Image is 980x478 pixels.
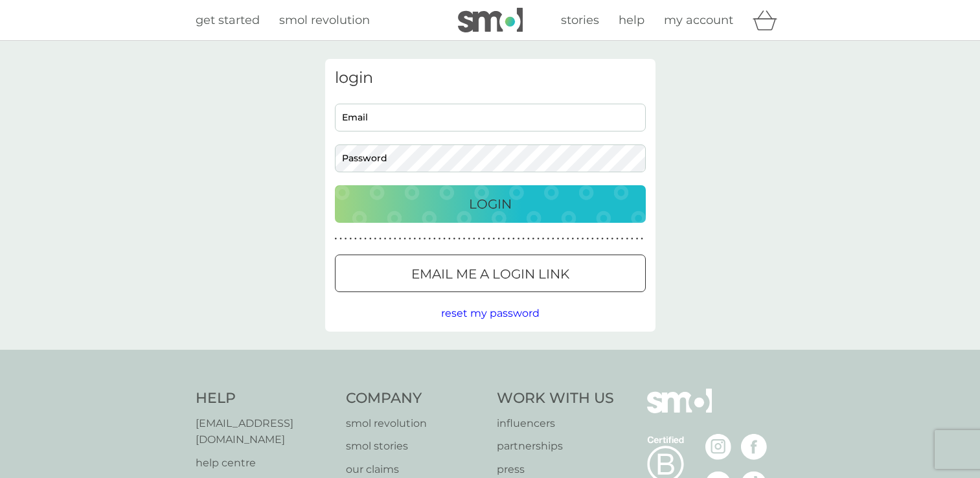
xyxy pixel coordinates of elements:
[409,236,411,242] p: ●
[641,236,643,242] p: ●
[458,236,461,242] p: ●
[619,11,644,30] a: help
[567,236,569,242] p: ●
[443,236,446,242] p: ●
[463,236,466,242] p: ●
[582,236,584,242] p: ●
[497,461,614,478] a: press
[561,13,599,27] span: stories
[196,415,334,448] a: [EMAIL_ADDRESS][DOMAIN_NAME]
[478,236,481,242] p: ●
[346,415,484,432] a: smol revolution
[572,236,575,242] p: ●
[411,264,569,284] p: Email me a login link
[542,236,545,242] p: ●
[441,305,540,322] button: reset my password
[753,7,785,33] div: basket
[448,236,451,242] p: ●
[527,236,530,242] p: ●
[597,236,599,242] p: ●
[279,13,370,27] span: smol revolution
[433,236,436,242] p: ●
[424,236,426,242] p: ●
[399,236,402,242] p: ●
[611,236,614,242] p: ●
[335,69,646,87] h3: login
[359,236,362,242] p: ●
[636,236,639,242] p: ●
[483,236,485,242] p: ●
[196,389,334,409] h4: Help
[497,389,614,409] h4: Work With Us
[518,236,520,242] p: ●
[557,236,560,242] p: ●
[586,236,589,242] p: ●
[512,236,515,242] p: ●
[196,455,334,472] a: help centre
[458,8,523,32] img: smol
[591,236,594,242] p: ●
[601,236,604,242] p: ●
[497,236,500,242] p: ●
[507,236,510,242] p: ●
[453,236,456,242] p: ●
[414,236,416,242] p: ●
[384,236,387,242] p: ●
[346,461,484,478] a: our claims
[196,11,260,30] a: get started
[196,13,260,27] span: get started
[497,438,614,455] a: partnerships
[552,236,554,242] p: ●
[664,13,733,27] span: my account
[441,307,540,319] span: reset my password
[394,236,396,242] p: ●
[404,236,406,242] p: ●
[493,236,496,242] p: ●
[364,236,367,242] p: ●
[279,11,370,30] a: smol revolution
[606,236,609,242] p: ●
[631,236,633,242] p: ●
[335,255,646,292] button: Email me a login link
[354,236,357,242] p: ●
[488,236,490,242] p: ●
[439,236,441,242] p: ●
[369,236,372,242] p: ●
[374,236,377,242] p: ●
[335,185,646,223] button: Login
[379,236,382,242] p: ●
[621,236,624,242] p: ●
[532,236,535,242] p: ●
[346,389,484,409] h4: Company
[473,236,475,242] p: ●
[619,13,644,27] span: help
[468,236,470,242] p: ●
[647,389,712,433] img: smol
[335,236,337,242] p: ●
[664,11,733,30] a: my account
[349,236,352,242] p: ●
[561,11,599,30] a: stories
[339,236,342,242] p: ●
[497,415,614,432] a: influencers
[626,236,628,242] p: ●
[345,236,347,242] p: ●
[576,236,579,242] p: ●
[705,434,731,460] img: visit the smol Instagram page
[418,236,421,242] p: ●
[389,236,391,242] p: ●
[562,236,564,242] p: ●
[522,236,525,242] p: ●
[547,236,549,242] p: ●
[537,236,540,242] p: ●
[346,438,484,455] a: smol stories
[616,236,619,242] p: ●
